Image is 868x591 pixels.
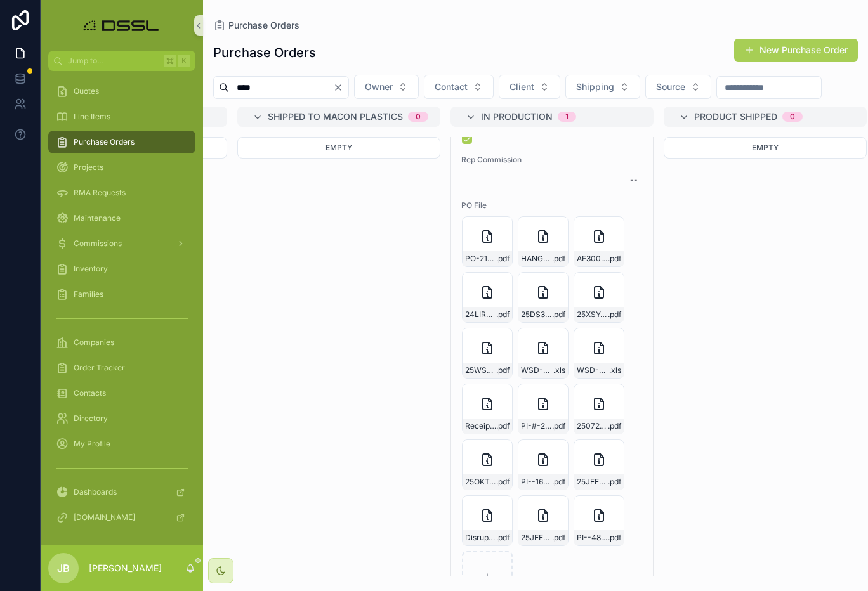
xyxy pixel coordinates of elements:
a: Projects [48,156,195,179]
span: .pdf [496,533,510,543]
span: Dashboards [74,487,117,497]
span: Inventory [74,264,108,274]
a: Maintenance [48,207,195,230]
span: RMA Requests [74,188,126,198]
span: Rep Commission [461,155,643,165]
span: [DOMAIN_NAME] [74,512,135,523]
span: .pdf [552,254,565,264]
span: Directory [74,413,108,424]
a: Commissions [48,232,195,255]
span: Source [656,81,685,93]
a: Order Tracker [48,356,195,379]
span: Purchase Orders [74,137,135,147]
a: Contacts [48,382,195,405]
span: .xls [609,365,621,375]
span: .pdf [496,477,510,487]
h1: Purchase Orders [213,44,316,62]
span: 25DS3012-INVOICE [521,309,552,320]
div: 0 [416,112,421,122]
span: Owner [365,81,393,93]
span: .pdf [496,365,510,375]
span: Shipping [576,81,614,93]
span: Quotes [74,86,99,96]
span: Companies [74,337,114,347]
span: Disruptive-SSL--PI--[GEOGRAPHIC_DATA] [465,533,496,543]
span: Line Items [74,112,110,122]
span: .pdf [608,309,621,320]
span: Purchase Orders [228,19,299,32]
span: HANGER-REPAIR-226-PACKING-SLIP [521,254,552,264]
a: Directory [48,407,195,430]
span: Shipped to Macon Plastics [268,110,403,123]
span: Families [74,289,103,299]
a: RMA Requests [48,181,195,204]
span: 250722341-DN [577,421,608,431]
span: WSD-PI---SOAE25071401-BNV-SNV-T-X（PO_25WSD--HANGER-226)---副本 [577,365,609,375]
button: Select Button [565,75,640,99]
span: .pdf [552,477,565,487]
span: PI--16-panels-TW25080103-25JEE-HANGAR-226 [521,477,552,487]
a: Purchase Orders [213,19,299,32]
div: scrollable content [41,71,203,545]
a: My Profile [48,432,195,455]
span: Commissions [74,238,122,249]
span: My Profile [74,439,110,449]
span: .pdf [552,533,565,543]
span: .xls [553,365,565,375]
span: 25XSY-HANGER-226 [577,309,608,320]
span: Receipt-2018232 [465,421,496,431]
a: Dashboards [48,481,195,503]
a: Inventory [48,257,195,280]
button: Select Button [499,75,560,99]
span: .pdf [608,254,621,264]
span: Order Tracker [74,363,125,373]
span: Product Shipped [694,110,777,123]
iframe: Spotlight [1,61,14,74]
span: PO-21041-13-DSSL-Lighting [465,254,496,264]
a: Quotes [48,80,195,103]
span: Empty [752,143,779,152]
a: Families [48,283,195,306]
span: PI--48-panels-TW25081104-25JEE-HANGAR-226-#2 [577,533,608,543]
button: New Purchase Order [734,39,858,62]
a: Line Items [48,105,195,128]
a: Companies [48,331,195,354]
span: 25OKT-HANGER-226 [465,477,496,487]
div: 1 [565,112,569,122]
span: .pdf [496,254,510,264]
span: Projects [74,162,103,172]
span: Contacts [74,388,106,398]
span: PO File [461,200,643,211]
span: .pdf [552,421,565,431]
span: .pdf [608,533,621,543]
a: Purchase Orders [48,131,195,153]
button: Jump to...K [48,51,195,71]
span: .pdf [608,477,621,487]
button: Select Button [354,75,419,99]
span: JB [57,561,70,576]
span: 25JEE-HANGAR-226 [577,477,608,487]
span: 24LIRA-NH226REV-(2) [465,309,496,320]
div: -- [630,175,638,185]
button: Select Button [424,75,494,99]
span: Maintenance [74,213,121,223]
span: .pdf [608,421,621,431]
button: Clear [333,82,348,93]
img: App logo [80,15,164,36]
button: Select Button [645,75,711,99]
span: .pdf [496,421,510,431]
span: AF3000-23F0042---Sub-08-A--Electrical_Lighting-signed [577,254,608,264]
span: Contact [435,81,468,93]
span: K [179,56,189,66]
span: Client [510,81,534,93]
span: 25JEE-HANGAR-226-#2 [521,533,552,543]
a: [DOMAIN_NAME] [48,506,195,529]
span: WSD-PI---SOAE25071401-BNV-SNV-T-X（PO_25WSD--HANGER-226)---副本 [521,365,553,375]
span: In Production [481,110,553,123]
span: .pdf [552,309,565,320]
div: 0 [790,112,795,122]
span: Empty [325,143,352,152]
span: PI-#-25XSY-HANGER-226-1 [521,421,552,431]
p: [PERSON_NAME] [89,562,162,575]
